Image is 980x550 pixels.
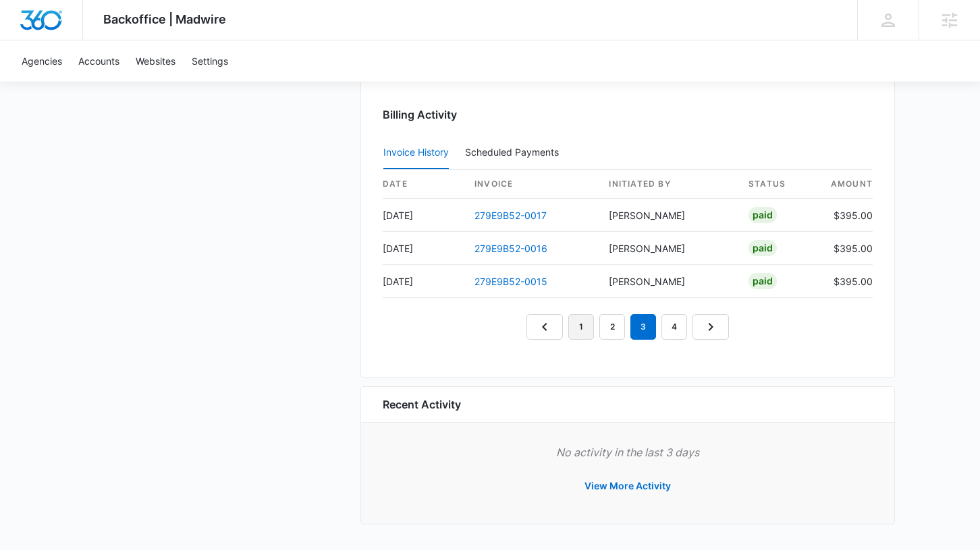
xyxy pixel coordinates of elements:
[465,148,564,157] div: Scheduled Payments
[128,40,184,82] a: Websites
[571,470,684,502] button: View More Activity
[383,170,464,199] th: date
[474,276,547,287] a: 279E9B52-0015
[599,314,625,340] a: Page 2
[819,199,873,232] td: $395.00
[738,170,819,199] th: status
[819,265,873,298] td: $395.00
[474,210,547,221] a: 279E9B52-0017
[70,40,128,82] a: Accounts
[692,314,729,340] a: Next Page
[526,314,563,340] a: Previous Page
[526,314,729,340] nav: Pagination
[661,314,687,340] a: Page 4
[819,170,873,199] th: amount
[630,314,656,340] em: 3
[383,265,464,298] td: [DATE]
[568,314,594,340] a: Page 1
[598,265,738,298] td: [PERSON_NAME]
[383,199,464,232] td: [DATE]
[13,40,70,82] a: Agencies
[598,199,738,232] td: [PERSON_NAME]
[474,243,547,254] a: 279E9B52-0016
[598,170,738,199] th: Initiated By
[819,232,873,265] td: $395.00
[383,396,461,413] h6: Recent Activity
[748,207,777,223] div: Paid
[184,40,236,82] a: Settings
[383,444,873,460] p: No activity in the last 3 days
[103,12,226,26] span: Backoffice | Madwire
[748,273,777,289] div: Paid
[383,106,873,123] h3: Billing Activity
[383,232,464,265] td: [DATE]
[598,232,738,265] td: [PERSON_NAME]
[383,137,449,169] button: Invoice History
[748,240,777,256] div: Paid
[464,170,598,199] th: invoice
